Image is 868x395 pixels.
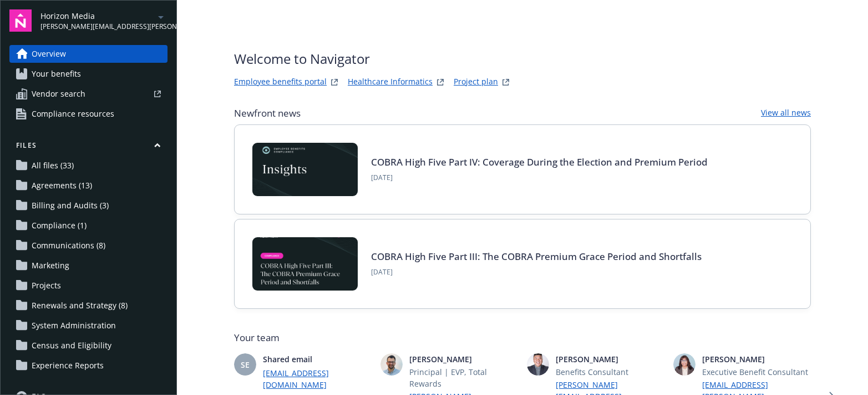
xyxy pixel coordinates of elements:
[380,353,403,376] img: photo
[32,357,104,374] span: Experience Reports
[9,317,167,334] a: System Administration
[234,76,327,89] a: Employee benefits portal
[32,177,92,194] span: Agreements (13)
[241,359,250,371] span: SE
[252,143,358,196] img: Card Image - EB Compliance Insights.png
[556,366,664,378] span: Benefits Consultant
[32,237,105,254] span: Communications (8)
[234,49,512,69] span: Welcome to Navigator
[499,76,512,89] a: projectPlanWebsite
[9,217,167,234] a: Compliance (1)
[9,105,167,123] a: Compliance resources
[32,217,87,234] span: Compliance (1)
[9,45,167,63] a: Overview
[328,76,341,89] a: striveWebsite
[32,257,69,274] span: Marketing
[32,277,61,294] span: Projects
[252,237,358,291] img: BLOG-Card Image - Compliance - COBRA High Five Pt 3 - 09-03-25.jpg
[348,76,433,89] a: Healthcare Informatics
[9,85,167,103] a: Vendor search
[32,157,74,174] span: All files (33)
[409,366,518,389] span: Principal | EVP, Total Rewards
[371,250,702,263] a: COBRA High Five Part III: The COBRA Premium Grace Period and Shortfalls
[9,177,167,194] a: Agreements (13)
[32,65,81,83] span: Your benefits
[32,105,114,123] span: Compliance resources
[40,9,167,32] button: Horizon Media[PERSON_NAME][EMAIL_ADDRESS][PERSON_NAME][DOMAIN_NAME]arrowDropDown
[9,337,167,354] a: Census and Eligibility
[234,107,301,120] span: Newfront news
[263,353,372,365] span: Shared email
[9,297,167,314] a: Renewals and Strategy (8)
[9,237,167,254] a: Communications (8)
[40,22,154,32] span: [PERSON_NAME][EMAIL_ADDRESS][PERSON_NAME][DOMAIN_NAME]
[9,157,167,174] a: All files (33)
[9,65,167,83] a: Your benefits
[32,337,111,354] span: Census and Eligibility
[9,257,167,274] a: Marketing
[9,9,32,32] img: navigator-logo.svg
[40,10,154,22] span: Horizon Media
[409,353,518,365] span: [PERSON_NAME]
[154,10,167,23] a: arrowDropDown
[454,76,498,89] a: Project plan
[32,317,116,334] span: System Administration
[434,76,447,89] a: springbukWebsite
[263,367,372,391] a: [EMAIL_ADDRESS][DOMAIN_NAME]
[702,353,811,365] span: [PERSON_NAME]
[527,353,549,376] img: photo
[673,353,696,376] img: photo
[32,197,109,214] span: Billing and Audits (3)
[9,277,167,294] a: Projects
[9,141,167,154] button: Files
[371,156,708,168] a: COBRA High Five Part IV: Coverage During the Election and Premium Period
[32,297,128,314] span: Renewals and Strategy (8)
[556,353,664,365] span: [PERSON_NAME]
[371,267,702,277] span: [DATE]
[371,173,708,183] span: [DATE]
[32,45,66,63] span: Overview
[702,366,811,378] span: Executive Benefit Consultant
[761,107,811,120] a: View all news
[9,357,167,374] a: Experience Reports
[32,85,85,103] span: Vendor search
[234,331,811,344] span: Your team
[9,197,167,214] a: Billing and Audits (3)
